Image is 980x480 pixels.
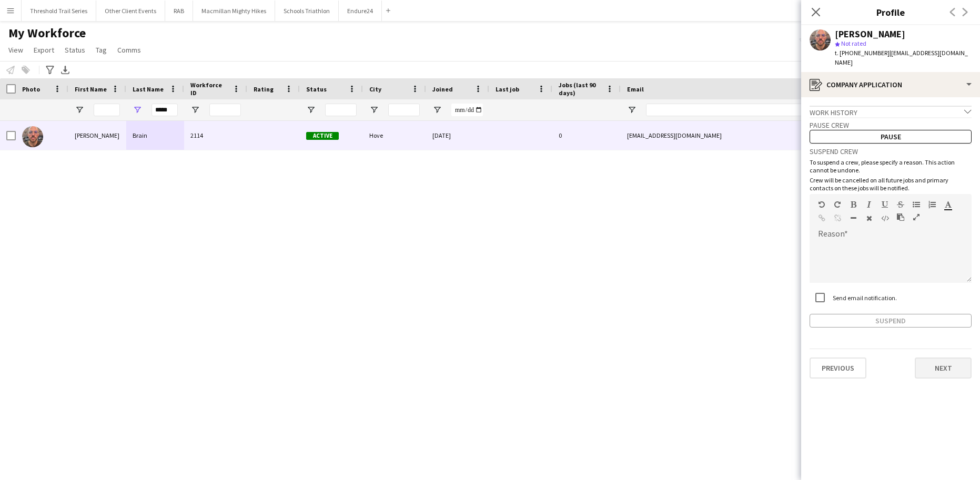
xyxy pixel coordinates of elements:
button: Unordered List [913,200,920,209]
button: Strikethrough [897,200,904,209]
a: Tag [92,43,111,57]
label: Send email notification. [831,294,897,302]
input: City Filter Input [388,104,420,116]
button: Open Filter Menu [133,105,142,115]
h3: Suspend crew [810,147,972,156]
input: Workforce ID Filter Input [209,104,241,116]
button: Next [915,358,972,379]
span: View [8,45,23,55]
span: | [EMAIL_ADDRESS][DOMAIN_NAME] [835,49,968,66]
span: Export [34,45,54,55]
span: Last job [496,85,519,93]
span: Jobs (last 90 days) [559,81,602,97]
button: Horizontal Line [850,214,857,222]
span: City [369,85,381,93]
button: Text Color [944,200,952,209]
button: Other Client Events [96,1,165,21]
button: Underline [881,200,888,209]
span: Email [627,85,644,93]
input: First Name Filter Input [94,104,120,116]
span: Active [306,132,339,140]
div: [PERSON_NAME] [835,29,905,39]
span: First Name [75,85,107,93]
button: Open Filter Menu [75,105,84,115]
a: Comms [113,43,145,57]
button: Open Filter Menu [190,105,200,115]
button: Open Filter Menu [627,105,637,115]
button: Italic [865,200,873,209]
button: Bold [850,200,857,209]
a: Export [29,43,58,57]
button: Threshold Trail Series [22,1,96,21]
p: To suspend a crew, please specify a reason. This action cannot be undone. [810,158,972,174]
span: Tag [96,45,107,55]
span: Last Name [133,85,164,93]
button: Open Filter Menu [432,105,442,115]
app-action-btn: Export XLSX [59,64,72,76]
span: Comms [117,45,141,55]
h3: Pause crew [810,120,972,130]
button: Macmillan Mighty Hikes [193,1,275,21]
a: View [4,43,27,57]
div: [PERSON_NAME] [68,121,126,150]
img: Tom Brain [22,126,43,147]
button: Previous [810,358,866,379]
button: Redo [834,200,841,209]
button: Schools Triathlon [275,1,339,21]
div: Work history [810,106,972,117]
div: [EMAIL_ADDRESS][DOMAIN_NAME] [621,121,831,150]
span: My Workforce [8,25,86,41]
button: Fullscreen [913,213,920,221]
p: Crew will be cancelled on all future jobs and primary contacts on these jobs will be notified. [810,176,972,192]
span: Photo [22,85,40,93]
button: Clear Formatting [865,214,873,222]
input: Status Filter Input [325,104,357,116]
span: Joined [432,85,453,93]
app-action-btn: Advanced filters [44,64,56,76]
button: RAB [165,1,193,21]
button: Paste as plain text [897,213,904,221]
div: Hove [363,121,426,150]
div: 2114 [184,121,247,150]
input: Last Name Filter Input [151,104,178,116]
span: Status [306,85,327,93]
div: Brain [126,121,184,150]
h3: Profile [801,5,980,19]
button: Undo [818,200,825,209]
button: Endure24 [339,1,382,21]
button: HTML Code [881,214,888,222]
span: Workforce ID [190,81,228,97]
div: Company application [801,72,980,97]
a: Status [60,43,89,57]
span: Status [65,45,85,55]
span: t. [PHONE_NUMBER] [835,49,890,57]
button: Open Filter Menu [369,105,379,115]
span: Rating [254,85,274,93]
span: Not rated [841,39,866,47]
button: Ordered List [928,200,936,209]
button: Pause [810,130,972,144]
div: [DATE] [426,121,489,150]
div: 0 [552,121,621,150]
button: Open Filter Menu [306,105,316,115]
input: Joined Filter Input [451,104,483,116]
input: Email Filter Input [646,104,825,116]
